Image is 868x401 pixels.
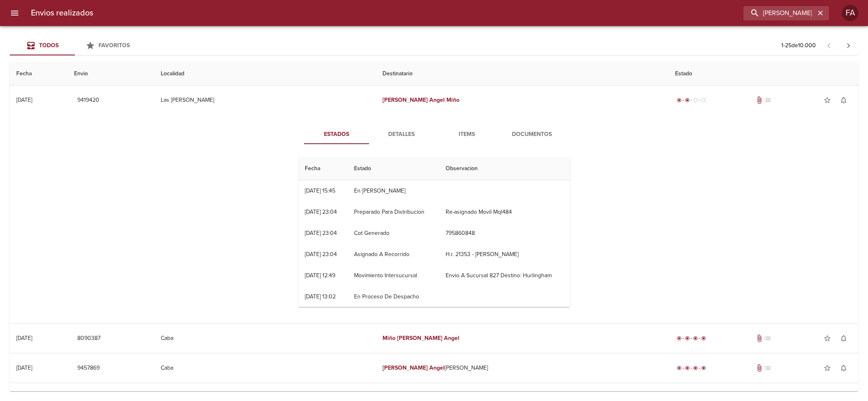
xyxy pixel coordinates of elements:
[835,360,852,376] button: Activar notificaciones
[383,364,428,371] em: [PERSON_NAME]
[348,265,439,286] td: Movimiento Intersucursal
[348,202,439,223] td: Preparado Para Distribucion
[74,93,103,108] button: 9419420
[348,244,439,265] td: Asignado A Recorrido
[823,364,831,372] span: star_border
[701,336,706,341] span: radio_button_checked
[675,334,708,342] div: Entregado
[429,96,445,103] em: Angel
[763,334,772,342] span: No tiene pedido asociado
[693,366,698,370] span: radio_button_checked
[819,41,839,49] span: Pagina anterior
[840,96,848,104] span: notifications_none
[439,129,494,140] span: Items
[348,157,439,180] th: Estado
[10,36,140,55] div: Tabs Envios
[823,334,831,342] span: star_border
[439,223,570,244] td: 795860848
[701,98,706,103] span: radio_button_unchecked
[823,96,831,104] span: star_border
[374,129,429,140] span: Detalles
[77,363,100,373] span: 9457869
[819,360,835,376] button: Agregar a favoritos
[439,244,570,265] td: H.r. 21353 - [PERSON_NAME]
[693,336,698,341] span: radio_button_checked
[677,98,682,103] span: radio_button_checked
[305,293,336,300] div: [DATE] 13:02
[439,265,570,286] td: Envio A Sucursal 827 Destino: Hurlingham
[675,364,708,372] div: Entregado
[74,361,103,376] button: 9457869
[154,324,376,353] td: Caba
[39,42,59,49] span: Todos
[677,336,682,341] span: radio_button_checked
[77,333,101,344] span: 8090387
[348,180,439,202] td: En [PERSON_NAME]
[819,330,835,346] button: Agregar a favoritos
[154,353,376,383] td: Caba
[16,96,32,103] div: [DATE]
[376,353,669,383] td: [PERSON_NAME]
[31,7,93,20] h6: Envios realizados
[68,62,154,85] th: Envio
[444,335,459,342] em: Angel
[835,330,852,346] button: Activar notificaciones
[304,125,564,144] div: Tabs detalle de guia
[840,334,848,342] span: notifications_none
[842,5,858,21] div: FA
[439,202,570,223] td: Re-asignado Movil Mql484
[298,157,570,307] table: Tabla de seguimiento
[154,62,376,85] th: Localidad
[16,364,32,371] div: [DATE]
[429,364,445,371] em: Angel
[677,366,682,370] span: radio_button_checked
[685,366,690,370] span: radio_button_checked
[383,335,396,342] em: Miño
[305,251,337,258] div: [DATE] 23:04
[298,157,348,180] th: Fecha
[755,364,763,372] span: Tiene documentos adjuntos
[397,335,442,342] em: [PERSON_NAME]
[383,96,428,103] em: [PERSON_NAME]
[675,96,708,104] div: Despachado
[763,364,772,372] span: No tiene pedido asociado
[305,230,337,237] div: [DATE] 23:04
[685,98,690,103] span: radio_button_checked
[305,187,335,194] div: [DATE] 15:45
[376,62,669,85] th: Destinatario
[348,286,439,307] td: En Proceso De Despacho
[98,42,130,49] span: Favoritos
[840,364,848,372] span: notifications_none
[701,366,706,370] span: radio_button_checked
[439,157,570,180] th: Observacion
[74,331,104,346] button: 8090387
[693,98,698,103] span: radio_button_unchecked
[743,6,815,20] input: buscar
[504,129,560,140] span: Documentos
[669,62,858,85] th: Estado
[5,3,24,23] button: menu
[839,36,858,55] span: Pagina siguiente
[835,92,852,108] button: Activar notificaciones
[305,208,337,215] div: [DATE] 23:04
[77,95,99,105] span: 9419420
[755,96,763,104] span: Tiene documentos adjuntos
[305,272,335,279] div: [DATE] 12:49
[446,96,459,103] em: Miño
[10,62,68,85] th: Fecha
[819,92,835,108] button: Agregar a favoritos
[154,85,376,115] td: Las [PERSON_NAME]
[348,223,439,244] td: Cot Generado
[755,334,763,342] span: Tiene documentos adjuntos
[309,129,364,140] span: Estados
[16,335,32,342] div: [DATE]
[685,336,690,341] span: radio_button_checked
[763,96,772,104] span: No tiene pedido asociado
[781,42,816,50] p: 1 - 25 de 10.000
